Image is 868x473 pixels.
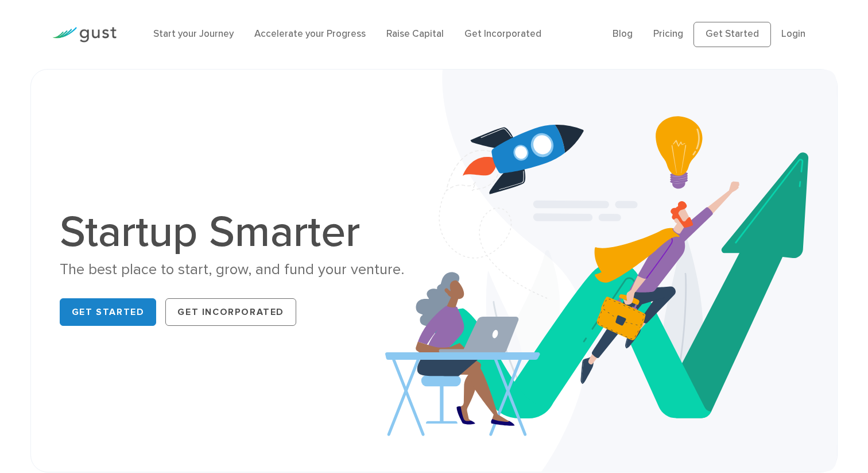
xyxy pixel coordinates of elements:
a: Pricing [653,28,683,40]
a: Raise Capital [386,28,444,40]
a: Accelerate your Progress [254,28,366,40]
div: The best place to start, grow, and fund your venture. [60,260,425,280]
img: Gust Logo [52,27,117,43]
a: Blog [613,28,633,40]
a: Get Started [693,22,771,47]
a: Start your Journey [153,28,234,40]
a: Login [781,28,805,40]
img: Startup Smarter Hero [385,70,837,472]
a: Get Started [60,298,157,326]
a: Get Incorporated [165,298,296,326]
h1: Startup Smarter [60,210,425,254]
a: Get Incorporated [464,28,541,40]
